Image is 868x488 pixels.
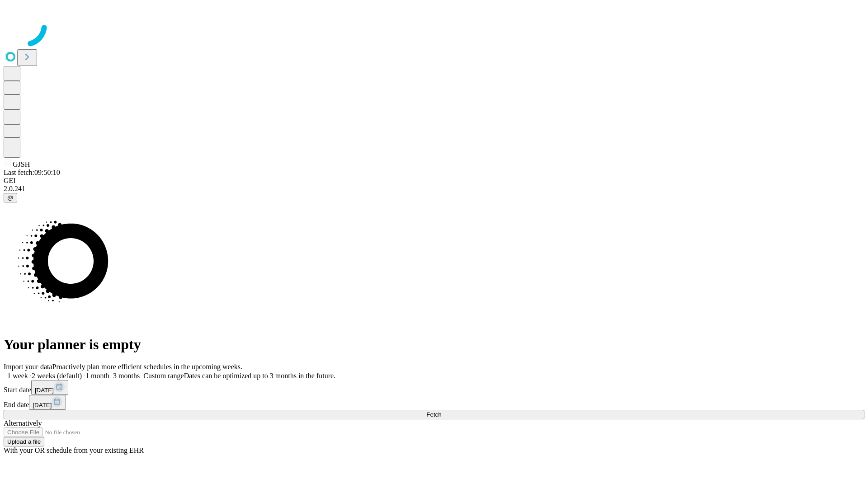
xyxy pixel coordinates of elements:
[4,193,17,202] button: @
[31,380,68,395] button: [DATE]
[4,446,144,454] span: With your OR schedule from your existing EHR
[33,402,52,408] span: [DATE]
[4,419,42,427] span: Alternatively
[4,169,60,176] span: Last fetch: 09:50:10
[7,372,28,380] span: 1 week
[426,411,441,418] span: Fetch
[32,372,82,380] span: 2 weeks (default)
[4,410,864,419] button: Fetch
[52,363,242,371] span: Proactively plan more efficient schedules in the upcoming weeks.
[4,395,864,410] div: End date
[4,437,44,446] button: Upload a file
[4,177,864,185] div: GEI
[13,160,30,168] span: GJSH
[29,395,66,410] button: [DATE]
[143,372,184,380] span: Custom range
[113,372,140,380] span: 3 months
[184,372,335,380] span: Dates can be optimized up to 3 months in the future.
[4,363,52,371] span: Import your data
[7,194,14,201] span: @
[4,336,864,353] h1: Your planner is empty
[35,387,54,394] span: [DATE]
[4,380,864,395] div: Start date
[85,372,109,380] span: 1 month
[4,185,864,193] div: 2.0.241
